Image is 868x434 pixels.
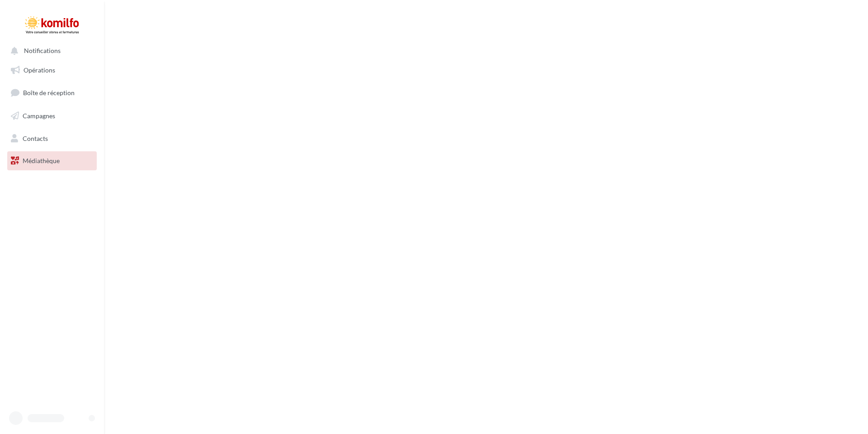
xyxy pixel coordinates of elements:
[5,151,99,170] a: Médiathèque
[5,83,99,102] a: Boîte de réception
[23,134,48,142] span: Contacts
[5,106,99,125] a: Campagnes
[23,157,60,164] span: Médiathèque
[24,66,55,74] span: Opérations
[5,129,99,148] a: Contacts
[23,112,55,120] span: Campagnes
[24,47,61,55] span: Notifications
[23,89,75,96] span: Boîte de réception
[5,61,99,80] a: Opérations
